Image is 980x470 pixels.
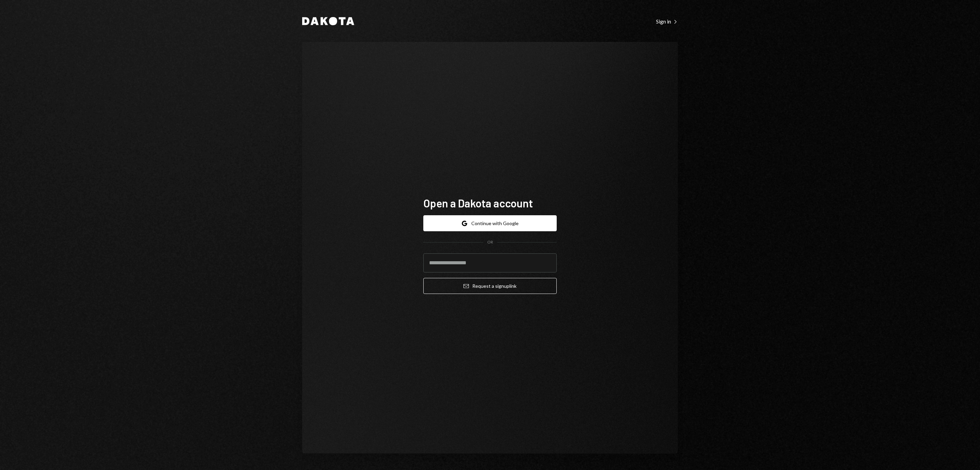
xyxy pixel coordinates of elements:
h1: Open a Dakota account [423,196,557,210]
div: Sign in [656,18,678,25]
div: OR [487,239,493,245]
button: Continue with Google [423,215,557,231]
button: Request a signuplink [423,278,557,294]
a: Sign in [656,17,678,25]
